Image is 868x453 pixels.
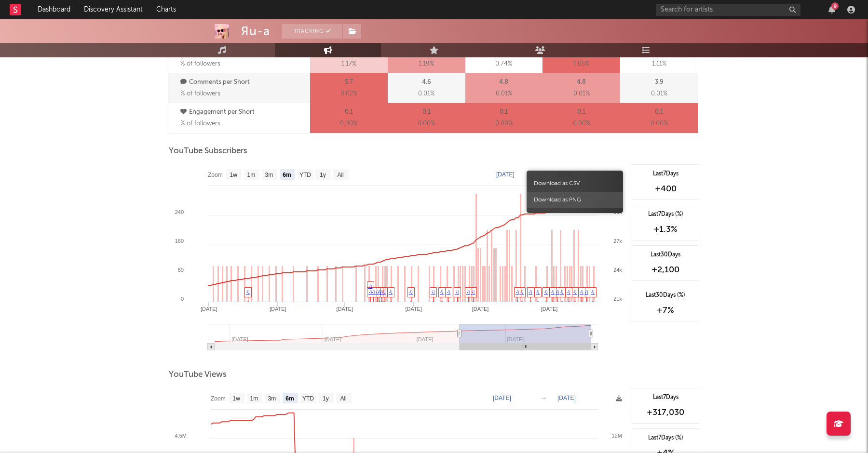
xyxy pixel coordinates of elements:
p: 0.1 [422,107,431,118]
div: Last 30 Days (%) [637,291,694,300]
a: ♫ [544,289,548,294]
text: 3m [265,172,273,178]
text: 1y [320,172,326,178]
text: 1y [323,395,329,402]
div: Last 7 Days [637,393,694,402]
span: 0.00 % [340,118,357,130]
text: 27k [613,238,622,244]
p: 4.8 [577,77,586,88]
a: ♫ [591,289,595,294]
a: ♫ [368,289,372,294]
a: ♫ [431,289,435,294]
span: 1.11 % [652,58,666,70]
span: 0.00 % [573,118,590,130]
span: 0.01 % [651,88,667,100]
text: [DATE] [557,395,576,401]
p: 0.1 [345,107,353,118]
text: 6m [285,395,294,402]
div: Last 7 Days [637,170,694,178]
a: ♫ [371,289,375,294]
text: 160 [175,238,184,244]
div: +1.3 % [637,224,694,235]
span: 1.19 % [419,58,434,70]
a: ♫ [447,289,450,294]
text: 240 [175,209,184,215]
text: 21k [613,296,622,302]
span: 1.17 % [341,58,356,70]
a: ♫ [580,289,583,294]
span: 0.00 % [495,118,513,130]
div: Last 7 Days (%) [637,210,694,219]
span: 1.65 % [573,58,589,70]
p: 0.1 [577,107,585,118]
text: [DATE] [493,395,511,401]
a: ♫ [556,289,559,294]
p: 0.1 [655,107,663,118]
span: % of followers [180,120,220,127]
text: 1w [230,172,238,178]
text: [DATE] [496,171,515,178]
text: YTD [302,395,314,402]
p: 0.1 [500,107,508,118]
div: +400 [637,183,694,195]
span: Download as CSV [527,175,623,192]
p: 4.8 [499,77,508,88]
span: YouTube Views [169,369,227,381]
div: Last 30 Days [637,251,694,259]
div: +7 % [637,305,694,316]
text: [DATE] [472,306,489,312]
text: 1m [247,172,256,178]
a: ♫ [455,289,459,294]
a: ♫ [520,289,524,294]
text: 80 [178,267,184,273]
span: % of followers [180,61,220,67]
span: 0.00 % [418,118,435,130]
a: ♫ [551,289,555,294]
a: ♫ [471,289,475,294]
span: 0.01 % [418,88,434,100]
span: 0.74 % [495,58,512,70]
p: Comments per Short [180,77,308,88]
a: ♫ [573,289,577,294]
a: ♫ [567,289,570,294]
span: YouTube Subscribers [169,146,247,157]
text: [DATE] [270,306,286,312]
span: 0.00 % [651,118,668,130]
text: 1w [233,395,241,402]
div: Яu-a [241,24,270,39]
text: [DATE] [336,306,353,312]
p: 4.6 [422,77,431,88]
text: All [337,172,343,178]
div: +2,100 [637,264,694,276]
span: 0.01 % [573,88,590,100]
span: 0.01 % [496,88,512,100]
span: 0.02 % [340,88,357,100]
button: Tracking [282,24,342,39]
a: ♫ [246,289,250,294]
a: ♫ [440,289,444,294]
text: 6m [283,172,291,178]
button: 9 [828,6,835,13]
span: % of followers [180,91,220,97]
text: YTD [299,172,311,178]
a: ♫ [515,289,519,294]
text: 4.5M [175,433,187,439]
p: Engagement per Short [180,107,308,118]
text: [DATE] [541,306,558,312]
a: ♫ [536,289,540,294]
a: ♫ [389,289,393,294]
a: ♫ [375,289,379,294]
text: → [541,395,547,401]
div: 9 [831,2,839,10]
p: 5.7 [345,77,353,88]
text: 1m [250,395,258,402]
span: Download as PNG [527,192,623,208]
div: +317,030 [637,407,694,418]
a: ♫ [529,289,532,294]
p: 3.9 [655,77,664,88]
text: [DATE] [201,306,217,312]
a: ♫ [368,283,372,289]
text: 12M [612,433,622,439]
text: All [340,395,346,402]
text: 0 [181,296,184,302]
